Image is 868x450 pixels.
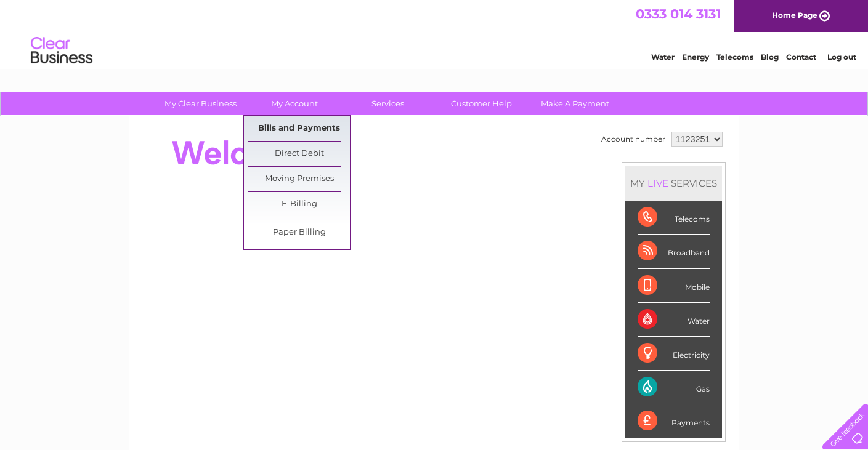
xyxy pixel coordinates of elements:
a: Moving Premises [248,167,350,191]
div: Electricity [638,337,710,371]
div: Telecoms [638,201,710,235]
a: Log out [827,52,856,62]
a: Water [651,52,675,62]
a: Telecoms [716,52,753,62]
td: Account number [598,129,668,150]
div: Broadband [638,235,710,268]
a: My Account [243,92,345,115]
div: Payments [638,404,710,438]
a: Direct Debit [248,142,350,166]
a: Services [337,92,439,115]
div: LIVE [645,177,671,189]
div: MY SERVICES [625,166,722,201]
a: Customer Help [431,92,532,115]
a: 0333 014 3131 [636,6,721,22]
a: My Clear Business [150,92,251,115]
a: Blog [761,52,779,62]
div: Gas [638,371,710,404]
a: Bills and Payments [248,116,350,141]
div: Mobile [638,269,710,303]
a: Make A Payment [524,92,626,115]
a: Paper Billing [248,220,350,245]
div: Water [638,303,710,337]
a: E-Billing [248,192,350,217]
a: Contact [786,52,816,62]
div: Clear Business is a trading name of Verastar Limited (registered in [GEOGRAPHIC_DATA] No. 3667643... [144,7,726,60]
img: logo.png [30,32,93,70]
a: Energy [682,52,709,62]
